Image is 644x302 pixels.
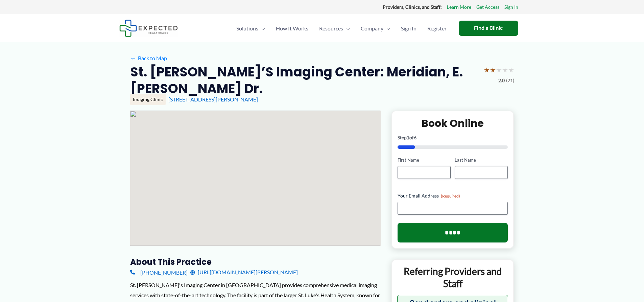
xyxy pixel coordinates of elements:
a: Sign In [396,17,422,40]
p: Referring Providers and Staff [397,265,508,290]
span: ★ [484,64,490,76]
a: ResourcesMenu Toggle [314,17,355,40]
span: Solutions [236,17,258,40]
span: Register [427,17,447,40]
span: Menu Toggle [258,17,265,40]
span: Resources [319,17,343,40]
a: SolutionsMenu Toggle [231,17,270,40]
span: How It Works [276,17,308,40]
a: Sign In [504,3,518,11]
a: CompanyMenu Toggle [355,17,396,40]
a: Learn More [447,3,471,11]
label: First Name [398,157,451,163]
span: Sign In [401,17,416,40]
a: [STREET_ADDRESS][PERSON_NAME] [168,96,258,102]
span: ★ [508,64,514,76]
div: Imaging Clinic [130,94,166,105]
span: Menu Toggle [383,17,390,40]
span: 6 [414,135,416,140]
a: Register [422,17,452,40]
span: Company [361,17,383,40]
h3: About this practice [130,257,381,267]
span: ★ [496,64,502,76]
span: (21) [506,76,514,85]
span: (Required) [441,193,460,199]
label: Last Name [455,157,508,163]
nav: Primary Site Navigation [231,17,452,40]
strong: Providers, Clinics, and Staff: [383,4,442,10]
span: 2.0 [498,76,505,85]
p: Step of [398,135,508,140]
a: ←Back to Map [130,53,167,63]
span: ← [130,55,137,61]
span: Menu Toggle [343,17,350,40]
a: [PHONE_NUMBER] [130,267,188,277]
a: How It Works [270,17,314,40]
span: 1 [407,135,409,140]
img: Expected Healthcare Logo - side, dark font, small [119,20,178,37]
span: ★ [490,64,496,76]
span: ★ [502,64,508,76]
a: Find a Clinic [459,21,518,36]
a: Get Access [476,3,499,11]
label: Your Email Address [398,192,508,199]
a: [URL][DOMAIN_NAME][PERSON_NAME] [190,267,298,277]
h2: St. [PERSON_NAME]’s Imaging Center: Meridian, E. [PERSON_NAME] Dr. [130,64,478,97]
h2: Book Online [398,117,508,130]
